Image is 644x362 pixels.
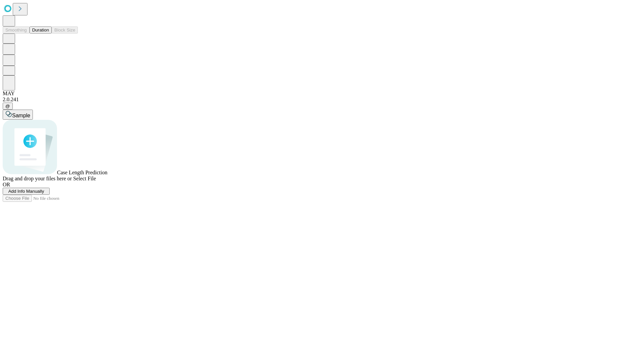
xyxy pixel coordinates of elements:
[3,26,30,34] button: Smoothing
[57,170,107,175] span: Case Length Prediction
[3,110,33,120] button: Sample
[3,103,13,110] button: @
[73,176,96,181] span: Select File
[5,104,10,109] span: @
[3,188,50,195] button: Add Info Manually
[8,189,44,194] span: Add Info Manually
[30,26,52,34] button: Duration
[3,90,641,97] div: MAY
[52,26,78,34] button: Block Size
[3,97,641,103] div: 2.0.241
[3,176,72,181] span: Drag and drop your files here or
[12,113,30,118] span: Sample
[3,182,10,187] span: OR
